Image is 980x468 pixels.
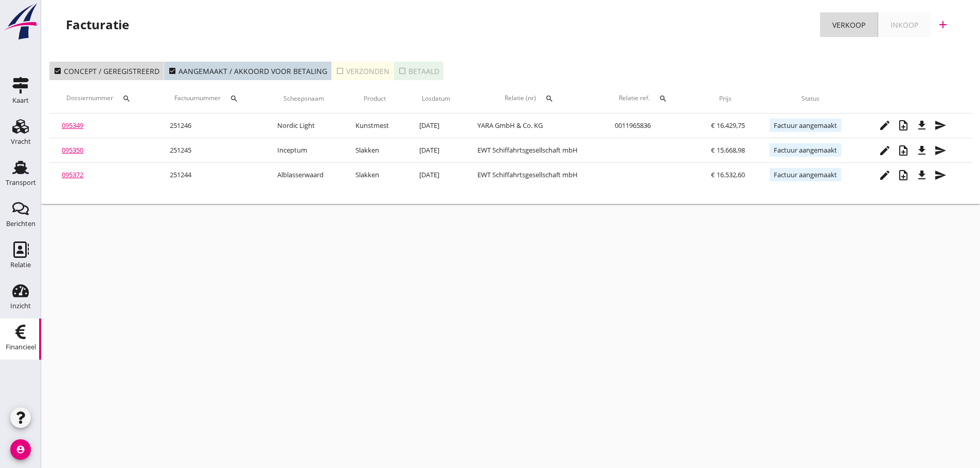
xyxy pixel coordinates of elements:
[157,163,265,188] td: 251244
[265,84,343,113] th: Scheepsnaam
[820,12,878,37] a: Verkoop
[164,62,332,80] button: Aangemaakt / akkoord voor betaling
[879,169,891,181] i: edit
[168,66,327,77] div: Aangemaakt / akkoord voor betaling
[12,97,29,104] div: Kaart
[54,66,159,77] div: Concept / geregistreerd
[770,168,841,181] span: Factuur aangemaakt
[157,114,265,138] td: 251246
[343,163,407,188] td: Slakken
[465,138,602,163] td: EWT Schiffahrtsgesellschaft mbH
[757,84,863,113] th: Status
[407,163,465,188] td: [DATE]
[265,163,343,188] td: Alblasserwaard
[934,169,947,181] i: send
[332,62,394,80] button: Verzonden
[916,144,928,157] i: file_download
[407,84,465,113] th: Losdatum
[62,145,83,155] a: 095350
[343,84,407,113] th: Product
[407,114,465,138] td: [DATE]
[10,439,31,460] i: account_circle
[897,169,910,181] i: note_add
[878,12,931,37] a: Inkoop
[49,84,157,113] th: Dossiernummer
[10,303,31,309] div: Inzicht
[398,66,439,77] div: Betaald
[897,144,910,157] i: note_add
[545,95,554,103] i: search
[693,163,757,188] td: € 16.532,60
[157,84,265,113] th: Factuurnummer
[934,144,947,157] i: send
[62,170,83,179] a: 095372
[934,119,947,132] i: send
[832,20,865,30] div: Verkoop
[890,20,918,30] div: Inkoop
[6,344,36,350] div: Financieel
[122,95,131,103] i: search
[465,84,602,113] th: Relatie (nr)
[602,114,693,138] td: 0011965836
[770,143,841,157] span: Factuur aangemaakt
[230,95,238,103] i: search
[49,62,164,80] button: Concept / geregistreerd
[343,138,407,163] td: Slakken
[916,119,928,132] i: file_download
[157,138,265,163] td: 251245
[343,114,407,138] td: Kunstmest
[168,67,176,75] i: check_box
[394,62,443,80] button: Betaald
[659,95,667,103] i: search
[937,18,949,31] i: add
[6,220,35,227] div: Berichten
[602,84,693,113] th: Relatie ref.
[879,144,891,157] i: edit
[693,138,757,163] td: € 15.668,98
[62,121,83,130] a: 095349
[897,119,910,132] i: note_add
[770,119,841,132] span: Factuur aangemaakt
[693,84,757,113] th: Prijs
[2,3,39,41] img: logo-small.a267ee39.svg
[66,16,129,33] div: Facturatie
[54,67,62,75] i: check_box
[265,114,343,138] td: Nordic Light
[11,138,31,145] div: Vracht
[916,169,928,181] i: file_download
[336,66,389,77] div: Verzonden
[465,114,602,138] td: YARA GmbH & Co. KG
[693,114,757,138] td: € 16.429,75
[265,138,343,163] td: Inceptum
[879,119,891,132] i: edit
[465,163,602,188] td: EWT Schiffahrtsgesellschaft mbH
[398,67,406,75] i: check_box_outline_blank
[6,179,36,186] div: Transport
[10,261,31,268] div: Relatie
[336,67,344,75] i: check_box_outline_blank
[407,138,465,163] td: [DATE]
